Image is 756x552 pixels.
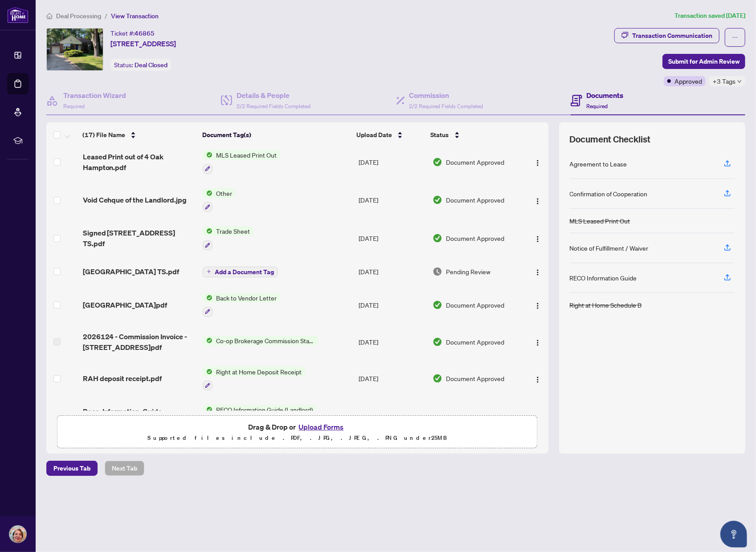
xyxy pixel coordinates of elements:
[355,286,429,324] td: [DATE]
[433,267,442,276] img: Document Status
[355,181,429,219] td: [DATE]
[203,336,212,345] img: Status Icon
[203,367,212,377] img: Status Icon
[531,193,545,207] button: Logo
[570,189,648,199] div: Confirmation of Cooperation
[207,269,211,274] span: plus
[83,406,196,427] span: Reco_Information_Guide_-_RECO_Forms.pdf
[534,339,541,346] img: Logo
[446,300,504,310] span: Document Approved
[355,143,429,181] td: [DATE]
[203,150,212,160] img: Status Icon
[105,11,107,21] li: /
[135,61,168,69] span: Deal Closed
[446,373,504,383] span: Document Approved
[212,226,253,236] span: Trade Sheet
[53,461,90,475] span: Previous Tab
[355,219,429,257] td: [DATE]
[427,122,520,147] th: Status
[57,416,537,449] span: Drag & Drop orUpload FormsSupported files include .PDF, .JPG, .JPEG, .PNG under25MB
[355,398,429,436] td: [DATE]
[355,257,429,286] td: [DATE]
[632,28,712,43] div: Transaction Communication
[570,216,630,226] div: MLS Leased Print Out
[212,293,280,303] span: Back to Vendor Letter
[212,150,280,160] span: MLS Leased Print Out
[668,54,740,69] span: Submit for Admin Review
[570,243,649,253] div: Notice of Fulfillment / Waiver
[446,337,504,347] span: Document Approved
[531,264,545,279] button: Logo
[534,376,541,383] img: Logo
[111,12,159,20] span: View Transaction
[46,461,98,476] button: Previous Tab
[215,269,274,275] span: Add a Document Tag
[212,336,318,345] span: Co-op Brokerage Commission Statement
[7,7,29,23] img: logo
[83,373,162,384] span: RAH deposit receipt.pdf
[531,298,545,312] button: Logo
[446,195,504,205] span: Document Approved
[203,293,280,317] button: Status IconBack to Vendor Letter
[614,28,719,43] button: Transaction Communication
[570,273,637,283] div: RECO Information Guide
[531,371,545,386] button: Logo
[63,90,126,101] h4: Transaction Wizard
[83,331,196,353] span: 2026124 - Commission Invoice - [STREET_ADDRESS]pdf
[446,267,490,276] span: Pending Review
[203,267,278,277] button: Add a Document Tag
[713,76,736,86] span: +3 Tags
[203,226,253,250] button: Status IconTrade Sheet
[83,195,187,205] span: Void Cehque of the Landlord.jpg
[212,367,305,377] span: Right at Home Deposit Receipt
[237,90,311,101] h4: Details & People
[353,122,427,147] th: Upload Date
[47,28,103,70] img: IMG-W12272549_1.jpg
[203,405,212,414] img: Status Icon
[531,155,545,169] button: Logo
[433,233,442,243] img: Document Status
[433,300,442,310] img: Document Status
[203,367,305,391] button: Status IconRight at Home Deposit Receipt
[203,226,212,236] img: Status Icon
[732,34,738,41] span: ellipsis
[83,227,196,249] span: Signed [STREET_ADDRESS] TS.pdf
[587,90,624,101] h4: Documents
[570,300,642,310] div: Right at Home Schedule B
[212,405,316,414] span: RECO Information Guide (Landlord)
[83,300,168,310] span: [GEOGRAPHIC_DATA]pdf
[433,195,442,205] img: Document Status
[446,233,504,243] span: Document Approved
[203,150,280,174] button: Status IconMLS Leased Print Out
[237,103,311,110] span: 2/2 Required Fields Completed
[587,103,608,110] span: Required
[135,29,155,37] span: 46865
[356,130,392,140] span: Upload Date
[83,151,196,173] span: Leased Print out of 4 Oak Hampton.pdf
[296,421,346,433] button: Upload Forms
[203,405,316,429] button: Status IconRECO Information Guide (Landlord)
[531,335,545,349] button: Logo
[534,302,541,309] img: Logo
[83,266,180,277] span: [GEOGRAPHIC_DATA] TS.pdf
[433,373,442,383] img: Document Status
[355,324,429,360] td: [DATE]
[110,28,155,38] div: Ticket #:
[56,12,101,20] span: Deal Processing
[248,421,346,433] span: Drag & Drop or
[203,188,212,198] img: Status Icon
[720,521,747,548] button: Open asap
[534,269,541,276] img: Logo
[79,122,199,147] th: (17) File Name
[46,13,53,19] span: home
[534,235,541,243] img: Logo
[355,360,429,398] td: [DATE]
[203,293,212,303] img: Status Icon
[534,159,541,166] img: Logo
[570,159,627,169] div: Agreement to Lease
[674,11,745,21] article: Transaction saved [DATE]
[212,188,236,198] span: Other
[674,76,702,86] span: Approved
[203,188,236,212] button: Status IconOther
[570,133,651,146] span: Document Checklist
